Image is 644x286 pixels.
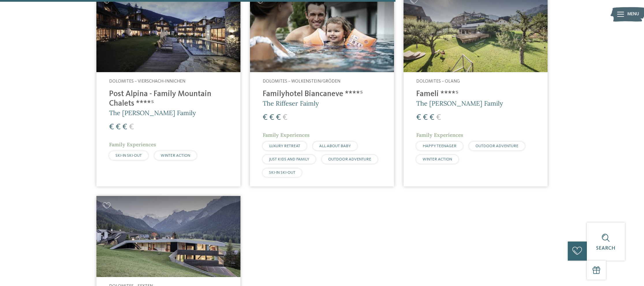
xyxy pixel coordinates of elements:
span: Family Experiences [263,132,310,138]
span: € [276,113,281,122]
span: € [109,123,114,131]
span: The [PERSON_NAME] Family [416,99,503,107]
span: WINTER ACTION [423,157,452,161]
span: Family Experiences [109,141,156,148]
span: € [283,113,288,122]
span: SKI-IN SKI-OUT [269,171,295,175]
span: € [269,113,274,122]
span: € [122,123,127,131]
span: Family Experiences [416,132,463,138]
span: Dolomites – Vierschach-Innichen [109,79,185,84]
span: ALL ABOUT BABY [319,144,351,148]
span: JUST KIDS AND FAMILY [269,157,309,161]
span: HAPPY TEENAGER [423,144,456,148]
span: Dolomites – Wolkenstein/Gröden [263,79,340,84]
span: € [129,123,134,131]
span: € [116,123,121,131]
span: € [436,113,441,122]
span: OUTDOOR ADVENTURE [328,157,371,161]
span: SKI-IN SKI-OUT [115,154,142,158]
span: WINTER ACTION [161,154,190,158]
img: Family Resort Rainer ****ˢ [96,196,240,277]
span: € [423,113,428,122]
span: € [263,113,268,122]
span: € [416,113,421,122]
h4: Familyhotel Biancaneve ****ˢ [263,89,381,99]
span: Search [596,246,615,251]
span: LUXURY RETREAT [269,144,300,148]
span: The [PERSON_NAME] Family [109,109,196,117]
h4: Post Alpina - Family Mountain Chalets ****ˢ [109,89,228,109]
span: Dolomites – Olang [416,79,460,84]
span: OUTDOOR ADVENTURE [475,144,518,148]
span: € [430,113,434,122]
span: The Riffeser Faimly [263,99,319,107]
